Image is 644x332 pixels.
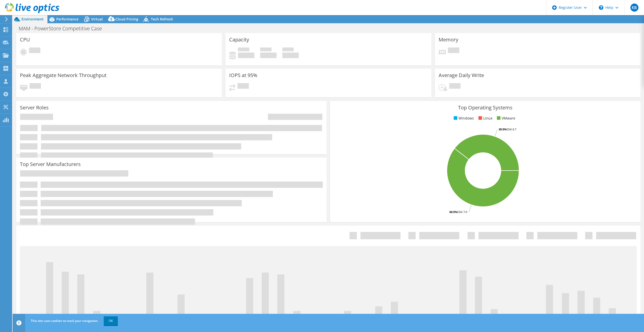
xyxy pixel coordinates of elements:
[439,73,484,78] h3: Average Daily Write
[151,17,173,21] span: Tech Refresh
[599,5,603,10] svg: \n
[20,73,106,78] h3: Peak Aggregate Network Throughput
[91,17,103,21] span: Virtual
[452,115,474,121] li: Windows
[282,48,294,53] span: Total
[260,48,272,53] span: Free
[238,48,249,53] span: Used
[630,4,638,12] span: KB
[229,73,257,78] h3: IOPS at 95%
[104,316,118,325] a: OK
[29,48,40,54] span: Pending
[457,210,467,214] tspan: ESXi 7.0
[30,83,41,90] span: Pending
[499,127,506,131] tspan: 39.5%
[448,48,459,54] span: Pending
[260,53,277,58] h4: 0 GiB
[506,127,516,131] tspan: ESXi 6.7
[449,210,457,214] tspan: 60.5%
[56,17,78,21] span: Performance
[115,17,138,21] span: Cloud Pricing
[31,319,98,323] span: This site uses cookies to track your navigation.
[20,37,30,42] h3: CPU
[238,53,254,58] h4: 0 GiB
[16,26,110,31] h1: MAM - PowerStore Competitive Case
[282,53,299,58] h4: 0 GiB
[496,115,515,121] li: VMware
[477,115,492,121] li: Linux
[449,83,461,90] span: Pending
[334,105,637,110] h3: Top Operating Systems
[20,161,81,167] h3: Top Server Manufacturers
[237,83,249,90] span: Pending
[21,17,44,21] span: Environment
[229,37,249,42] h3: Capacity
[439,37,458,42] h3: Memory
[20,105,49,110] h3: Server Roles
